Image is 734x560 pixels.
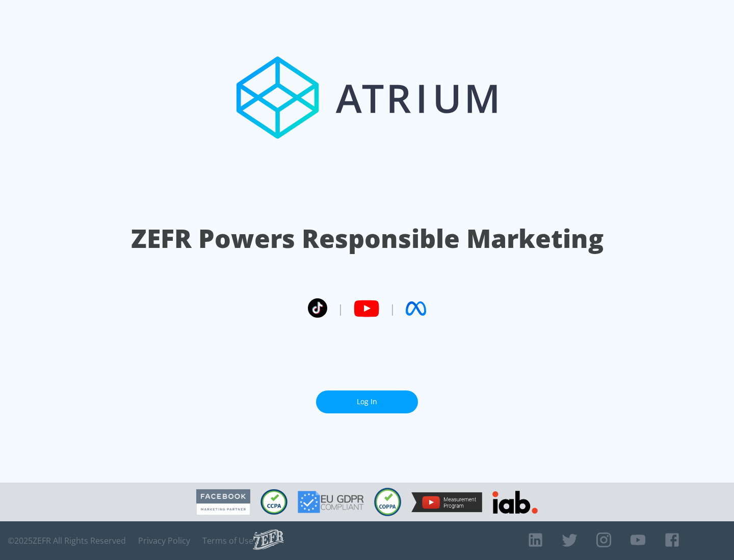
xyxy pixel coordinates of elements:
img: COPPA Compliant [374,488,401,516]
img: Facebook Marketing Partner [196,489,250,515]
a: Terms of Use [202,536,253,546]
span: | [337,301,344,316]
span: © 2025 ZEFR All Rights Reserved [8,536,126,546]
img: IAB [492,491,538,514]
a: Log In [316,390,418,413]
img: CCPA Compliant [260,489,287,515]
h1: ZEFR Powers Responsible Marketing [131,221,604,256]
img: GDPR Compliant [298,491,364,513]
a: Privacy Policy [138,536,190,546]
img: YouTube Measurement Program [411,492,482,512]
span: | [389,301,396,316]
